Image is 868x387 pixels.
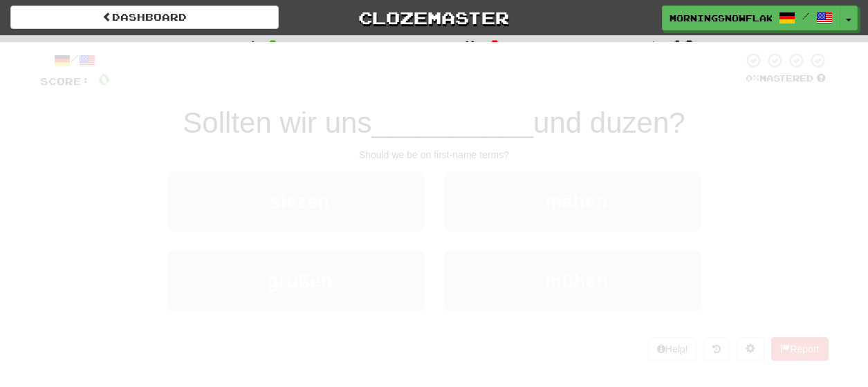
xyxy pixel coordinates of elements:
[367,39,454,53] span: Incorrect
[299,6,568,30] a: Clozemaster
[10,6,279,29] a: Dashboard
[165,39,233,53] span: Correct
[743,73,829,85] div: Mastered
[589,39,638,53] span: To go
[545,191,607,212] span: mähen
[703,337,730,361] button: Round history (alt+y)
[489,37,501,53] span: 0
[270,191,330,212] span: siezen
[647,40,663,52] span: :
[771,337,828,361] button: Report
[40,52,110,69] div: /
[168,251,424,311] button: 3.grüßen
[40,75,90,87] span: Score:
[445,251,701,311] button: 4.mühen
[371,106,533,139] span: __________
[533,106,685,139] span: und duzen?
[746,73,759,84] span: 0 %
[464,40,479,52] span: :
[648,337,697,361] button: Help!
[183,106,371,139] span: Sollten wir uns
[98,70,110,88] span: 0
[544,270,608,292] span: mühen
[537,279,545,290] small: 4 .
[243,40,258,52] span: :
[670,12,772,24] span: MorningSnowflake7838
[662,6,840,30] a: MorningSnowflake7838 /
[672,37,695,53] span: 10
[445,171,701,232] button: 2.mähen
[168,171,424,232] button: 1.siezen
[267,37,279,53] span: 0
[802,11,809,21] span: /
[262,199,270,210] small: 1 .
[267,270,333,292] span: grüßen
[40,148,829,162] div: Should we be on first-name terms?
[259,279,267,290] small: 3 .
[537,199,546,210] small: 2 .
